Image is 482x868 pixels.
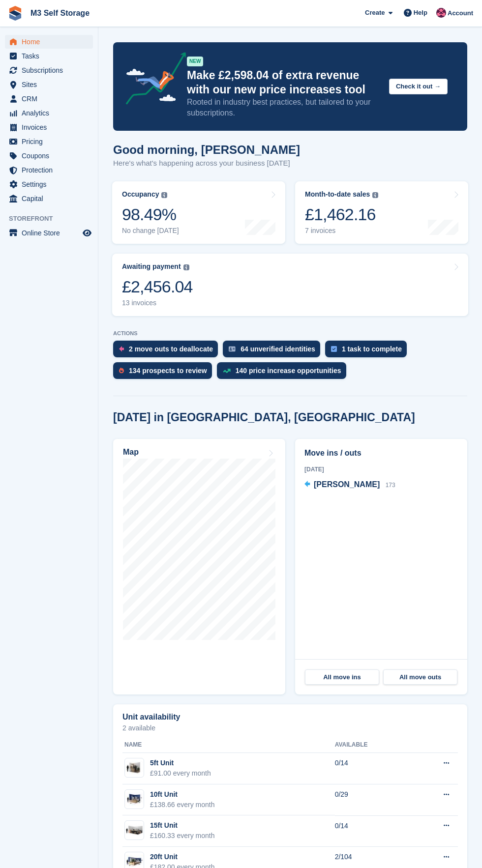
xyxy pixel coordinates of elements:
a: menu [5,163,93,177]
span: Online Store [22,226,81,240]
div: Occupancy [122,190,159,199]
span: Home [22,35,81,49]
button: Check it out → [389,79,448,95]
p: ACTIONS [113,330,467,337]
span: Pricing [22,135,81,148]
th: Available [335,737,411,753]
img: 125-sqft-unit.jpg [125,823,144,838]
td: 0/14 [335,753,411,784]
div: 7 invoices [305,227,378,235]
h2: Unit availability [122,713,180,722]
span: Invoices [22,120,81,134]
a: M3 Self Storage [27,5,93,21]
a: All move ins [305,669,379,685]
span: 173 [386,482,395,489]
a: menu [5,149,93,163]
a: Preview store [81,227,93,239]
img: prospect-51fa495bee0391a8d652442698ab0144808aea92771e9ea1ae160a38d050c398.svg [119,368,124,374]
a: Month-to-date sales £1,462.16 7 invoices [295,181,468,244]
div: 2 move outs to deallocate [129,345,213,353]
a: menu [5,226,93,240]
div: £1,462.16 [305,204,378,225]
a: menu [5,120,93,134]
span: Settings [22,177,81,191]
a: menu [5,177,93,191]
a: menu [5,35,93,49]
a: menu [5,49,93,63]
div: 10ft Unit [150,789,215,800]
span: Capital [22,192,81,205]
span: Analytics [22,106,81,120]
a: [PERSON_NAME] 173 [304,479,395,492]
img: Nick Jones [436,8,446,18]
p: Rooted in industry best practices, but tailored to your subscriptions. [187,97,381,118]
a: Awaiting payment £2,456.04 13 invoices [112,254,468,316]
img: price_increase_opportunities-93ffe204e8149a01c8c9dc8f82e8f89637d9d84a8eef4429ea346261dce0b2c0.svg [223,369,231,373]
td: 0/29 [335,784,411,816]
div: £160.33 every month [150,831,215,841]
p: 2 available [122,724,458,731]
span: Sites [22,78,81,91]
div: £91.00 every month [150,768,211,779]
span: Help [414,8,427,18]
img: 32-sqft-unit.jpg [125,761,144,775]
div: 98.49% [122,204,179,225]
span: Storefront [9,214,98,224]
div: 20ft Unit [150,852,215,862]
a: menu [5,135,93,148]
span: Account [448,8,473,18]
div: 64 unverified identities [241,345,315,353]
h2: [DATE] in [GEOGRAPHIC_DATA], [GEOGRAPHIC_DATA] [113,411,415,424]
img: task-75834270c22a3079a89374b754ae025e5fb1db73e45f91037f5363f120a921f8.svg [331,346,337,352]
h2: Map [123,448,139,457]
a: menu [5,63,93,77]
img: verify_identity-adf6edd0f0f0b5bbfe63781bf79b02c33cf7c696d77639b501bdc392416b5a36.svg [229,346,236,352]
td: 0/14 [335,815,411,847]
div: Awaiting payment [122,262,181,271]
div: 15ft Unit [150,820,215,831]
th: Name [122,737,335,753]
div: NEW [187,57,203,66]
a: All move outs [383,669,457,685]
div: 1 task to complete [342,345,402,353]
h1: Good morning, [PERSON_NAME] [113,143,300,156]
span: CRM [22,92,81,106]
h2: Move ins / outs [304,447,458,459]
img: stora-icon-8386f47178a22dfd0bd8f6a31ec36ba5ce8667c1dd55bd0f319d3a0aa187defe.svg [8,6,23,21]
a: 1 task to complete [325,341,412,362]
div: 5ft Unit [150,758,211,768]
span: Tasks [22,49,81,63]
a: 140 price increase opportunities [217,362,351,384]
a: 64 unverified identities [223,341,325,362]
div: No change [DATE] [122,227,179,235]
span: Protection [22,163,81,177]
div: [DATE] [304,465,458,474]
a: menu [5,192,93,205]
p: Here's what's happening across your business [DATE] [113,158,300,169]
img: icon-info-grey-7440780725fd019a000dd9b08b2336e03edf1995a4989e88bcd33f0948082b44.svg [372,192,378,198]
a: 2 move outs to deallocate [113,341,223,362]
p: Make £2,598.04 of extra revenue with our new price increases tool [187,68,381,97]
img: move_outs_to_deallocate_icon-f764333ba52eb49d3ac5e1228854f67142a1ed5810a6f6cc68b1a99e826820c5.svg [119,346,124,352]
a: menu [5,78,93,91]
img: price-adjustments-announcement-icon-8257ccfd72463d97f412b2fc003d46551f7dbcb40ab6d574587a9cd5c0d94... [118,52,186,108]
span: Create [365,8,385,18]
a: menu [5,92,93,106]
div: £2,456.04 [122,277,193,297]
div: Month-to-date sales [305,190,370,199]
img: 10-ft-container.jpg [125,792,144,806]
a: menu [5,106,93,120]
a: 134 prospects to review [113,362,217,384]
div: 140 price increase opportunities [236,367,341,375]
div: 13 invoices [122,299,193,307]
a: Map [113,439,285,694]
span: Coupons [22,149,81,163]
div: 134 prospects to review [129,367,207,375]
div: £138.66 every month [150,800,215,810]
a: Occupancy 98.49% No change [DATE] [112,181,285,244]
span: Subscriptions [22,63,81,77]
img: icon-info-grey-7440780725fd019a000dd9b08b2336e03edf1995a4989e88bcd33f0948082b44.svg [183,264,189,270]
span: [PERSON_NAME] [314,480,380,489]
img: icon-info-grey-7440780725fd019a000dd9b08b2336e03edf1995a4989e88bcd33f0948082b44.svg [161,192,167,198]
